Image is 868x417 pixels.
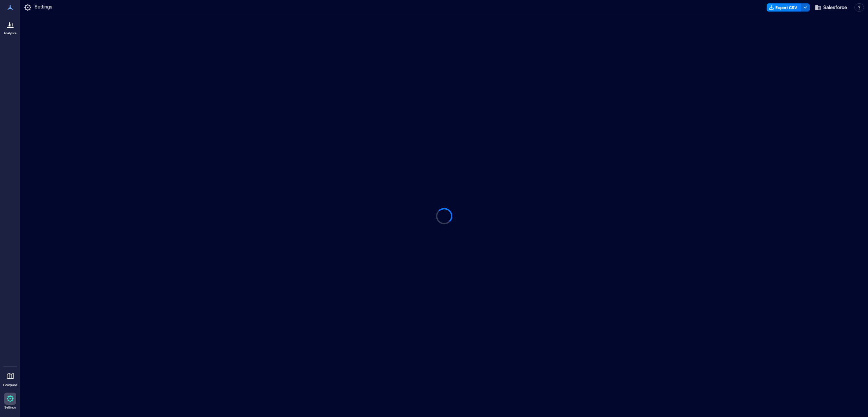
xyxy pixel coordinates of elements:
a: Settings [2,391,18,412]
p: Settings [4,405,16,410]
p: Settings [35,3,52,12]
span: Salesforce [823,4,847,11]
p: Analytics [4,31,17,35]
a: Floorplans [1,368,19,389]
p: Floorplans [3,383,17,387]
button: Export CSV [767,3,801,12]
button: Salesforce [812,2,849,13]
a: Analytics [2,16,19,37]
